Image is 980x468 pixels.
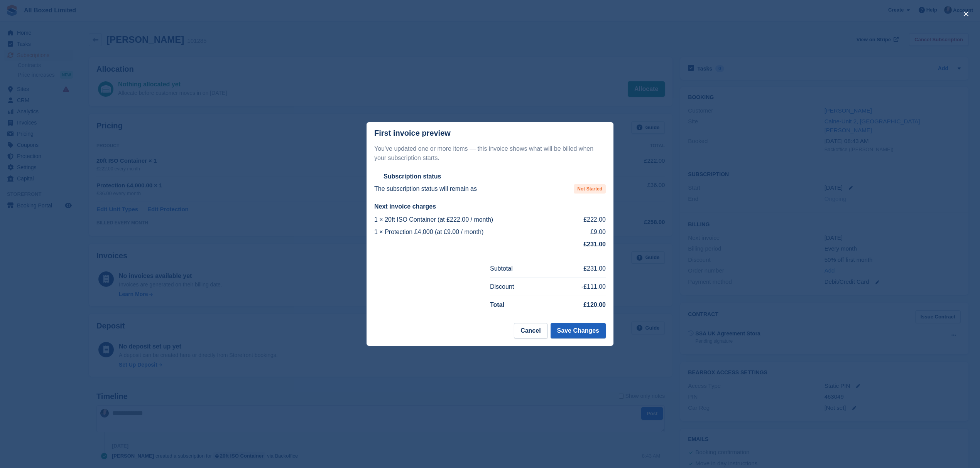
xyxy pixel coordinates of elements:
[490,301,504,308] strong: Total
[374,184,477,194] p: The subscription status will remain as
[569,214,606,226] td: £222.00
[547,278,606,296] td: -£111.00
[960,8,972,20] button: close
[490,260,547,278] td: Subtotal
[514,323,547,338] button: Cancel
[490,278,547,296] td: Discount
[574,184,606,194] span: Not Started
[583,241,606,247] strong: £231.00
[374,144,606,163] p: You've updated one or more items — this invoice shows what will be billed when your subscription ...
[569,226,606,238] td: £9.00
[374,214,569,226] td: 1 × 20ft ISO Container (at £222.00 / month)
[547,260,606,278] td: £231.00
[583,301,606,308] strong: £120.00
[374,203,606,210] h2: Next invoice charges
[384,173,441,180] h2: Subscription status
[374,226,569,238] td: 1 × Protection £4,000 (at £9.00 / month)
[374,129,451,138] p: First invoice preview
[551,323,606,338] button: Save Changes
